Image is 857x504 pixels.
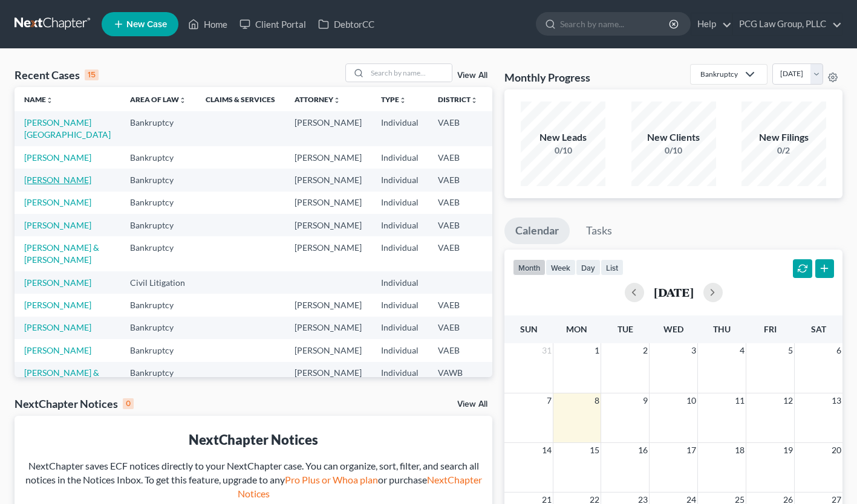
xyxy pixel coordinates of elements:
[312,13,380,35] a: DebtorCC
[782,443,794,457] span: 19
[24,117,111,140] a: [PERSON_NAME][GEOGRAPHIC_DATA]
[371,236,428,271] td: Individual
[120,271,196,294] td: Civil Litigation
[685,443,697,457] span: 17
[830,443,842,457] span: 20
[741,131,826,144] div: New Filings
[487,111,548,146] td: 13
[285,236,371,271] td: [PERSON_NAME]
[24,152,91,163] a: [PERSON_NAME]
[588,443,601,457] span: 15
[120,294,196,316] td: Bankruptcy
[24,322,91,332] a: [PERSON_NAME]
[85,69,99,80] div: 15
[787,343,794,358] span: 5
[371,111,428,146] td: Individual
[381,95,406,104] a: Typeunfold_more
[700,69,738,79] div: Bankruptcy
[428,169,487,191] td: VAEB
[428,294,487,316] td: VAEB
[120,317,196,339] td: Bankruptcy
[120,214,196,236] td: Bankruptcy
[285,192,371,214] td: [PERSON_NAME]
[593,343,601,358] span: 1
[487,192,548,214] td: 13
[487,339,548,361] td: 7
[371,271,428,294] td: Individual
[24,95,53,104] a: Nameunfold_more
[546,393,553,408] span: 7
[182,13,233,35] a: Home
[637,443,649,457] span: 16
[617,324,633,334] span: Tue
[24,300,91,310] a: [PERSON_NAME]
[233,13,312,35] a: Client Portal
[120,111,196,146] td: Bankruptcy
[179,97,186,104] i: unfold_more
[428,236,487,271] td: VAEB
[546,259,576,276] button: week
[487,362,548,396] td: 13
[566,324,587,334] span: Mon
[631,131,716,144] div: New Clients
[285,474,378,485] a: Pro Plus or Whoa plan
[513,259,546,276] button: month
[520,324,538,334] span: Sun
[333,97,341,104] i: unfold_more
[285,214,371,236] td: [PERSON_NAME]
[24,197,91,207] a: [PERSON_NAME]
[438,95,478,104] a: Districtunfold_more
[830,393,842,408] span: 13
[734,393,746,408] span: 11
[642,393,649,408] span: 9
[46,97,53,104] i: unfold_more
[285,146,371,169] td: [PERSON_NAME]
[691,13,732,35] a: Help
[428,362,487,396] td: VAWB
[130,95,186,104] a: Area of Lawunfold_more
[782,393,794,408] span: 12
[428,339,487,361] td: VAEB
[713,324,731,334] span: Thu
[428,317,487,339] td: VAEB
[428,192,487,214] td: VAEB
[371,339,428,361] td: Individual
[120,146,196,169] td: Bankruptcy
[471,97,478,104] i: unfold_more
[285,294,371,316] td: [PERSON_NAME]
[487,169,548,191] td: 13
[371,146,428,169] td: Individual
[593,393,601,408] span: 8
[654,286,694,299] h2: [DATE]
[24,277,91,288] a: [PERSON_NAME]
[120,236,196,271] td: Bankruptcy
[15,68,99,82] div: Recent Cases
[738,343,746,358] span: 4
[24,367,99,390] a: [PERSON_NAME] & [PERSON_NAME]
[371,169,428,191] td: Individual
[15,396,134,411] div: NextChapter Notices
[120,362,196,396] td: Bankruptcy
[521,144,605,157] div: 0/10
[367,64,452,82] input: Search by name...
[24,175,91,185] a: [PERSON_NAME]
[504,218,570,244] a: Calendar
[487,146,548,169] td: 13
[24,430,483,449] div: NextChapter Notices
[120,192,196,214] td: Bankruptcy
[576,259,601,276] button: day
[734,443,746,457] span: 18
[285,111,371,146] td: [PERSON_NAME]
[285,362,371,396] td: [PERSON_NAME]
[685,393,697,408] span: 10
[120,339,196,361] td: Bankruptcy
[663,324,683,334] span: Wed
[120,169,196,191] td: Bankruptcy
[371,214,428,236] td: Individual
[541,343,553,358] span: 31
[371,362,428,396] td: Individual
[690,343,697,358] span: 3
[126,20,167,29] span: New Case
[428,214,487,236] td: VAEB
[123,398,134,409] div: 0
